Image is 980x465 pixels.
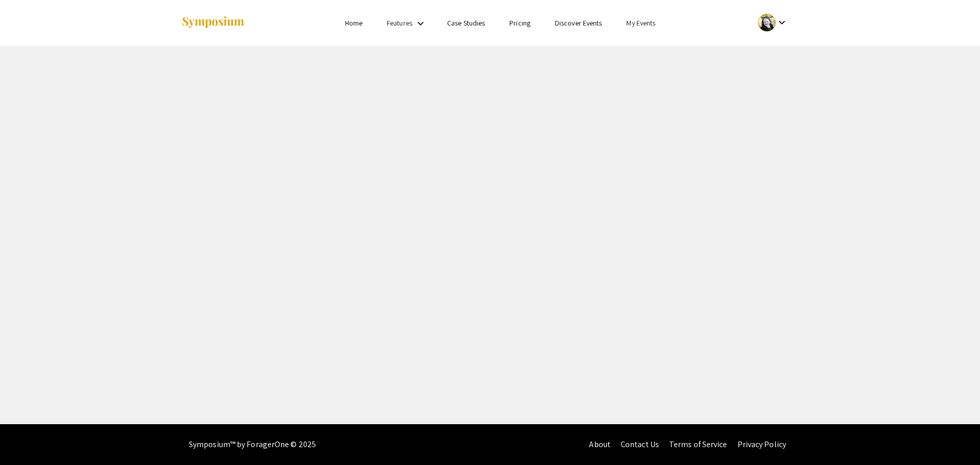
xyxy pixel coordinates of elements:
iframe: Chat [8,419,43,457]
a: About [589,439,610,450]
a: Pricing [509,18,530,28]
a: Contact Us [621,439,659,450]
a: Discover Events [555,18,602,28]
mat-icon: Expand account dropdown [776,16,788,29]
a: Privacy Policy [738,439,786,450]
div: Symposium™ by ForagerOne © 2025 [189,424,316,465]
a: My Events [626,18,655,28]
a: Features [387,18,412,28]
a: Home [345,18,362,28]
button: Expand account dropdown [747,11,799,34]
img: Symposium by ForagerOne [181,16,245,30]
mat-icon: Expand Features list [414,17,427,30]
a: Terms of Service [669,439,727,450]
a: Case Studies [447,18,485,28]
